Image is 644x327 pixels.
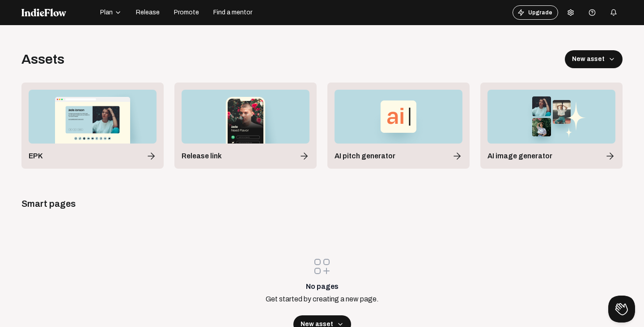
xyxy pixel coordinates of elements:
span: Plan [100,8,113,17]
span: AI pitch generator [335,151,395,161]
img: AI-Pitch-Generator.png [335,90,462,144]
div: Get started by creating a new page. [266,294,379,305]
span: Find a mentor [213,8,252,17]
button: New asset [565,50,623,68]
iframe: Toggle Customer Support [608,296,635,323]
span: AI image generator [487,151,552,161]
img: indieflow-logo-white.svg [21,9,66,17]
span: Release [136,8,160,17]
button: Release [131,5,165,20]
span: Promote [174,8,199,17]
div: No pages [266,281,379,292]
img: AI-Image-Generator.png [487,90,615,144]
button: Upgrade [513,5,558,20]
img: EPK.png [29,90,157,144]
button: Promote [169,5,204,20]
button: Plan [95,5,127,20]
div: Smart pages [21,197,623,210]
button: Find a mentor [208,5,258,20]
img: Release-link.png [182,90,309,144]
span: EPK [29,151,43,161]
div: Assets [21,51,64,67]
span: Release link [182,151,222,161]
